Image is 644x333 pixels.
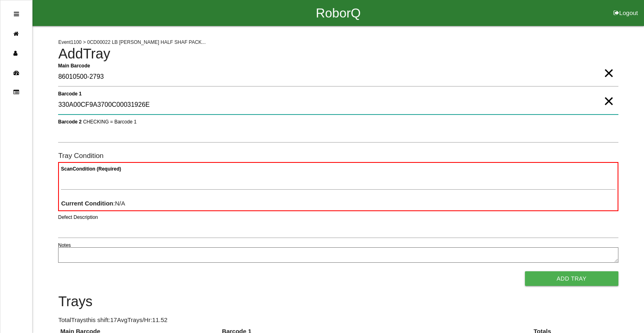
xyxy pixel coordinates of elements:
button: Add Tray [525,271,618,286]
b: Current Condition [61,200,113,207]
label: Notes [58,242,71,249]
b: Main Barcode [58,63,90,68]
h4: Add Tray [58,46,618,62]
h6: Tray Condition [58,152,618,160]
div: Open [14,4,19,24]
span: Event 1100 > 0CD00022 LB [PERSON_NAME] HALF SHAF PACK... [58,39,206,45]
input: Required [58,68,618,86]
span: CHECKING = Barcode 1 [83,119,137,124]
b: Barcode 1 [58,91,82,96]
h4: Trays [58,294,618,309]
b: Barcode 2 [58,119,82,124]
span: Clear Input [603,57,614,73]
label: Defect Description [58,214,98,221]
b: Scan Condition (Required) [61,166,121,172]
span: Clear Input [603,85,614,101]
span: : N/A [61,200,125,207]
p: Total Trays this shift: 17 Avg Trays /Hr: 11.52 [58,316,618,325]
